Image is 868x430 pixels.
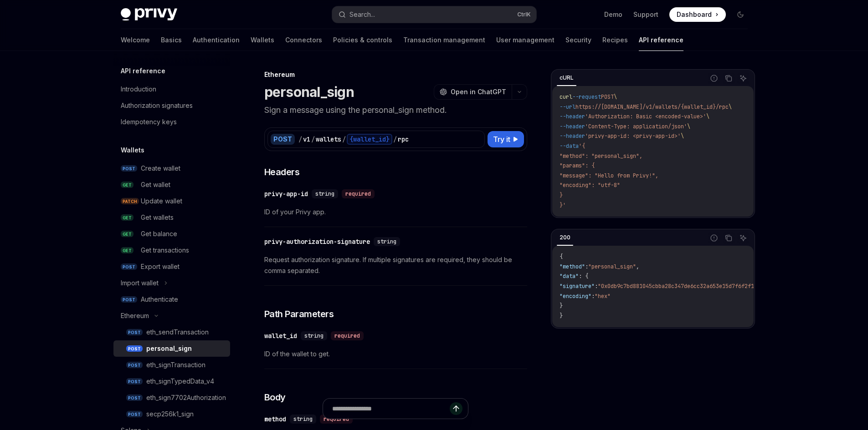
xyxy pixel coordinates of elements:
[331,331,364,340] div: required
[342,189,375,198] div: required
[633,10,658,19] a: Support
[687,123,690,130] span: \
[601,93,614,101] span: POST
[264,254,527,276] span: Request authorization signature. If multiple signatures are required, they should be comma separa...
[126,378,143,385] span: POST
[113,390,230,406] a: POSTeth_sign7702Authorization
[146,343,192,354] div: personal_sign
[113,81,230,97] a: Introduction
[342,135,346,144] div: /
[669,7,726,22] a: Dashboard
[560,182,620,189] span: "encoding": "utf-8"
[377,238,396,245] span: string
[639,29,683,51] a: API reference
[560,192,563,199] span: }
[737,72,749,84] button: Ask AI
[588,263,636,270] span: "personal_sign"
[146,392,226,403] div: eth_sign7702Authorization
[161,29,182,51] a: Basics
[434,84,512,100] button: Open in ChatGPT
[681,132,684,140] span: \
[121,116,177,127] div: Idempotency keys
[560,263,585,270] span: "method"
[315,190,334,197] span: string
[121,214,134,221] span: GET
[677,10,712,19] span: Dashboard
[316,135,341,144] div: wallets
[121,66,165,76] h5: API reference
[264,308,334,320] span: Path Parameters
[706,113,709,120] span: \
[264,391,286,404] span: Body
[496,29,555,51] a: User management
[579,273,588,280] span: : {
[737,232,749,244] button: Ask AI
[493,134,510,145] span: Try it
[560,93,572,101] span: curl
[113,114,230,130] a: Idempotency keys
[113,97,230,114] a: Authorization signatures
[347,134,392,145] div: {wallet_id}
[121,165,137,172] span: POST
[121,198,139,205] span: PATCH
[113,406,230,422] a: POSTsecp256k1_sign
[121,247,134,254] span: GET
[121,182,134,188] span: GET
[113,340,230,357] a: POSTpersonal_sign
[560,273,579,280] span: "data"
[141,212,174,223] div: Get wallets
[349,9,375,20] div: Search...
[560,123,585,130] span: --header
[614,93,617,101] span: \
[146,376,214,387] div: eth_signTypedData_v4
[121,296,137,303] span: POST
[193,29,240,51] a: Authentication
[264,349,527,359] span: ID of the wallet to get.
[264,70,527,79] div: Ethereum
[572,93,601,101] span: --request
[585,263,588,270] span: :
[141,179,170,190] div: Get wallet
[264,84,354,100] h1: personal_sign
[595,283,598,290] span: :
[393,135,397,144] div: /
[285,29,322,51] a: Connectors
[298,135,302,144] div: /
[604,10,622,19] a: Demo
[488,131,524,147] button: Try it
[450,402,462,415] button: Send message
[733,7,748,22] button: Toggle dark mode
[595,293,611,300] span: "hex"
[113,177,230,193] a: GETGet wallet
[121,100,193,111] div: Authorization signatures
[121,310,149,321] div: Ethereum
[264,207,527,218] span: ID of your Privy app.
[113,209,230,226] a: GETGet wallets
[113,291,230,308] a: POSTAuthenticate
[141,163,180,174] div: Create wallet
[585,123,687,130] span: 'Content-Type: application/json'
[113,193,230,209] a: PATCHUpdate wallet
[560,113,585,120] span: --header
[636,263,639,270] span: ,
[451,87,506,96] span: Open in ChatGPT
[141,228,177,239] div: Get balance
[113,160,230,177] a: POSTCreate wallet
[113,324,230,340] a: POSTeth_sendTransaction
[708,232,720,244] button: Report incorrect code
[126,362,143,369] span: POST
[560,312,563,319] span: }
[517,11,531,18] span: Ctrl K
[560,103,575,111] span: --url
[560,202,566,209] span: }'
[121,84,156,95] div: Introduction
[141,294,178,305] div: Authenticate
[403,29,485,51] a: Transaction management
[560,162,595,169] span: "params": {
[591,293,595,300] span: :
[264,189,308,198] div: privy-app-id
[585,132,681,140] span: 'privy-app-id: <privy-app-id>'
[565,29,591,51] a: Security
[113,226,230,242] a: GETGet balance
[560,172,658,179] span: "message": "Hello from Privy!",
